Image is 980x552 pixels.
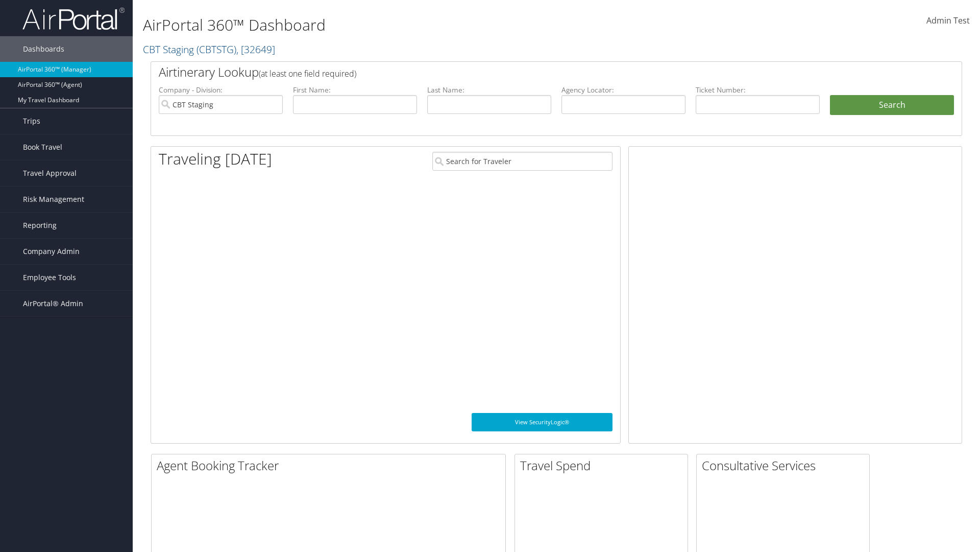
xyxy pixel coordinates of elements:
a: Admin Test [926,5,970,37]
span: ( CBTSTG ) [197,42,236,56]
label: First Name: [293,85,417,95]
h1: AirPortal 360™ Dashboard [143,14,694,36]
a: CBT Staging [143,42,275,56]
span: , [ 32649 ] [236,42,275,56]
h2: Airtinerary Lookup [159,63,887,81]
span: Admin Test [926,15,970,26]
span: Risk Management [23,187,84,212]
h1: Traveling [DATE] [159,148,272,170]
span: Employee Tools [23,265,76,290]
h2: Travel Spend [520,457,688,474]
span: Company Admin [23,239,80,264]
label: Last Name: [427,85,551,95]
span: Trips [23,108,40,134]
span: (at least one field required) [259,68,356,79]
label: Ticket Number: [696,85,820,95]
span: Book Travel [23,134,62,160]
span: Reporting [23,213,57,238]
input: Search for Traveler [432,152,612,171]
img: airportal-logo.png [22,7,125,31]
span: Dashboards [23,36,64,62]
span: Travel Approval [23,160,77,186]
label: Company - Division: [159,85,283,95]
label: Agency Locator: [561,85,685,95]
span: AirPortal® Admin [23,291,83,316]
h2: Agent Booking Tracker [157,457,505,474]
button: Search [830,95,954,116]
h2: Consultative Services [702,457,869,474]
a: View SecurityLogic® [472,413,612,431]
